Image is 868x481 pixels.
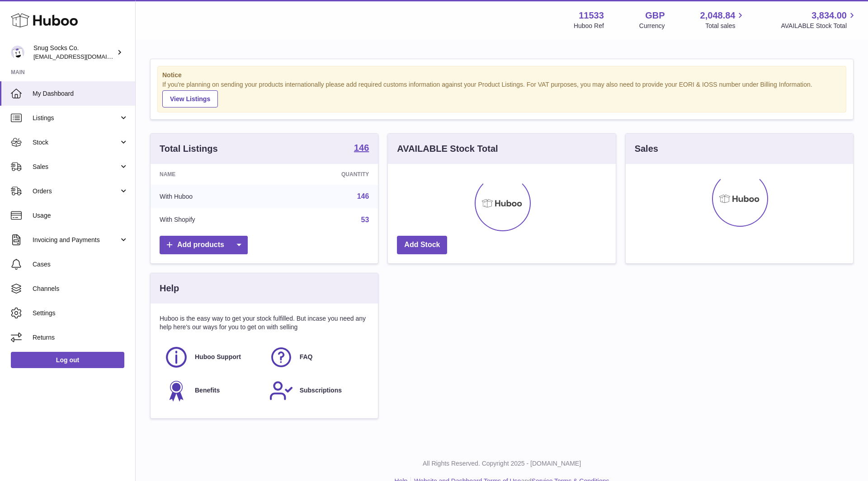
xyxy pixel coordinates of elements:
span: Huboo Support [195,353,241,361]
span: AVAILABLE Stock Total [781,22,857,30]
a: 2,048.84 Total sales [700,9,746,30]
div: If you're planning on sending your products internationally please add required customs informati... [162,80,841,107]
span: Orders [33,187,119,196]
span: Total sales [705,22,745,30]
a: View Listings [162,90,218,107]
span: My Dashboard [33,89,128,98]
span: FAQ [300,353,313,361]
a: Add products [160,236,248,254]
span: Settings [33,309,128,318]
span: Channels [33,285,128,293]
h3: Total Listings [160,143,218,155]
span: Subscriptions [300,386,342,395]
a: 146 [357,192,369,200]
div: Snug Socks Co. [33,44,115,61]
a: Add Stock [397,236,447,254]
span: Benefits [195,386,220,395]
span: Sales [33,163,119,171]
span: [EMAIL_ADDRESS][DOMAIN_NAME] [33,53,133,60]
strong: GBP [645,9,665,22]
a: Huboo Support [164,345,260,369]
a: 146 [354,143,369,154]
a: Benefits [164,378,260,403]
img: info@snugsocks.co.uk [11,46,24,59]
span: 3,834.00 [811,9,847,22]
a: FAQ [269,345,365,369]
a: 53 [361,216,369,224]
a: 3,834.00 AVAILABLE Stock Total [781,9,857,30]
strong: 146 [354,143,369,152]
p: Huboo is the easy way to get your stock fulfilled. But incase you need any help here's our ways f... [160,314,369,332]
th: Quantity [273,164,378,185]
td: With Huboo [151,185,273,208]
span: Returns [33,333,128,342]
td: With Shopify [151,208,273,232]
span: Cases [33,260,128,269]
h3: AVAILABLE Stock Total [397,143,498,155]
a: Log out [11,352,124,368]
strong: 11533 [579,9,604,22]
div: Currency [639,22,665,30]
p: All Rights Reserved. Copyright 2025 - [DOMAIN_NAME] [143,459,861,468]
th: Name [151,164,273,185]
strong: Notice [162,71,841,79]
span: Stock [33,138,119,147]
span: Invoicing and Payments [33,236,119,244]
h3: Sales [635,143,658,155]
span: Listings [33,114,119,122]
span: 2,048.84 [700,9,736,22]
a: Subscriptions [269,378,365,403]
h3: Help [160,282,179,294]
span: Usage [33,211,128,220]
div: Huboo Ref [574,22,604,30]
